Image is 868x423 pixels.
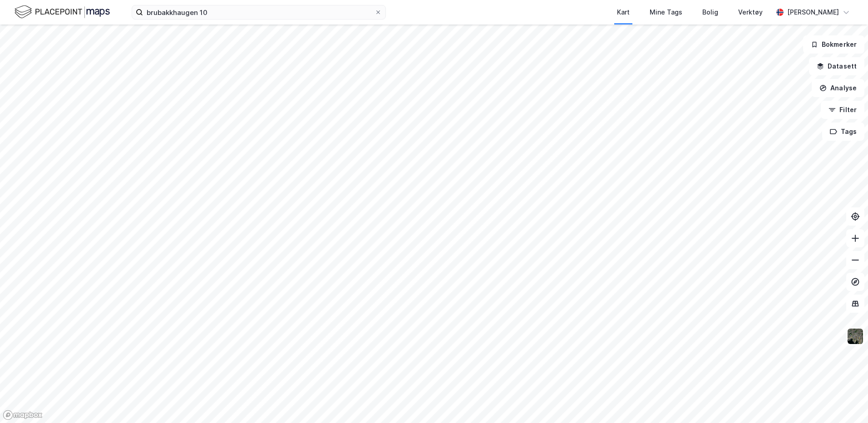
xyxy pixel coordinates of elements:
div: Verktøy [738,7,763,18]
a: Mapbox homepage [3,410,43,420]
div: Mine Tags [650,7,682,18]
button: Tags [822,123,864,141]
div: Kart [617,7,630,18]
button: Analyse [812,79,864,97]
img: 9k= [847,328,864,345]
img: logo.f888ab2527a4732fd821a326f86c7f29.svg [15,4,110,20]
div: [PERSON_NAME] [787,7,839,18]
div: Bolig [702,7,718,18]
iframe: Chat Widget [823,379,868,423]
button: Datasett [809,57,864,75]
input: Søk på adresse, matrikkel, gårdeiere, leietakere eller personer [143,5,375,19]
div: Kontrollprogram for chat [823,379,868,423]
button: Filter [821,101,864,119]
button: Bokmerker [803,35,864,54]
